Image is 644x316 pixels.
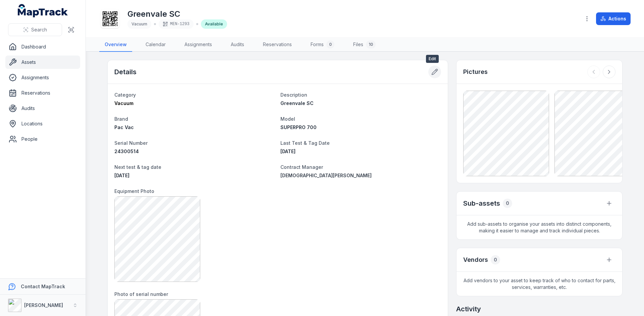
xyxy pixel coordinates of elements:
[348,38,381,52] a: Files10
[457,272,622,296] span: Add vendors to your asset to keep track of who to contact for parts, services, warranties, etc.
[114,164,161,170] span: Next test & tag date
[463,255,488,265] h3: Vendors
[463,67,488,77] h3: Pictures
[463,199,500,208] h2: Sub-assets
[24,302,63,308] strong: [PERSON_NAME]
[179,38,217,52] a: Assignments
[596,12,631,25] button: Actions
[5,71,80,84] a: Assignments
[280,92,307,98] span: Description
[491,255,500,265] div: 0
[114,291,168,297] span: Photo of serial number
[114,92,136,98] span: Category
[114,100,133,106] span: Vacuum
[18,4,68,17] a: MapTrack
[201,19,227,29] div: Available
[159,19,194,29] div: MEN-1293
[114,173,129,178] time: 2/5/26, 12:25:00 AM
[31,26,47,33] span: Search
[280,148,296,154] time: 8/5/25, 12:25:00 AM
[5,102,80,115] a: Audits
[21,284,65,289] strong: Contact MapTrack
[8,23,62,36] button: Search
[426,55,439,63] span: Edit
[114,124,134,130] span: Pac Vac
[114,148,139,154] span: 24300514
[5,56,80,69] a: Assets
[114,116,128,122] span: Brand
[326,40,334,48] div: 0
[258,38,297,52] a: Reservations
[503,199,512,208] div: 0
[366,40,376,48] div: 10
[5,132,80,146] a: People
[114,173,129,178] span: [DATE]
[140,38,171,52] a: Calendar
[5,86,80,100] a: Reservations
[114,188,154,194] span: Equipment Photo
[114,140,148,146] span: Serial Number
[280,116,295,122] span: Model
[456,304,481,314] h2: Activity
[5,40,80,54] a: Dashboard
[457,215,622,239] span: Add sub-assets to organise your assets into distinct components, making it easier to manage and t...
[280,148,296,154] span: [DATE]
[280,124,317,130] span: SUPERPRO 700
[5,117,80,130] a: Locations
[280,100,314,106] span: Greenvale SC
[280,164,323,170] span: Contract Manager
[127,9,227,19] h1: Greenvale SC
[114,67,137,77] h2: Details
[305,38,340,52] a: Forms0
[131,21,147,26] span: Vacuum
[99,38,132,52] a: Overview
[280,172,441,179] a: [DEMOGRAPHIC_DATA][PERSON_NAME]
[225,38,250,52] a: Audits
[280,140,330,146] span: Last Test & Tag Date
